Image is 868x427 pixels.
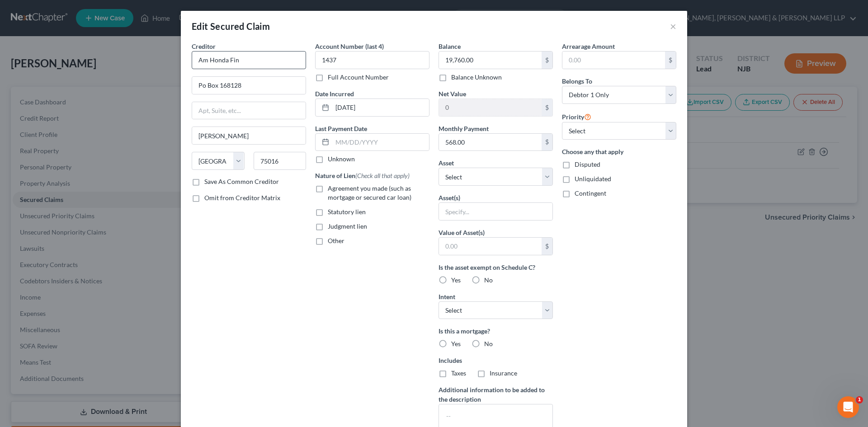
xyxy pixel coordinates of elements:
input: MM/DD/YYYY [332,99,429,116]
span: Taxes [451,369,466,377]
label: Last Payment Date [315,124,367,133]
label: Includes [439,356,553,365]
label: Priority [562,111,591,122]
span: Insurance [490,369,517,377]
div: $ [542,238,552,255]
span: (Check all that apply) [355,172,410,179]
input: Specify... [439,203,552,220]
span: Statutory lien [328,208,366,216]
label: Asset(s) [439,193,460,202]
div: $ [542,52,552,69]
input: 0.00 [439,52,542,69]
span: Judgment lien [328,222,367,230]
label: Net Value [439,89,466,99]
span: No [484,276,493,284]
label: Additional information to be added to the description [439,385,553,404]
span: Omit from Creditor Matrix [204,194,280,202]
input: XXXX [315,51,429,69]
div: $ [542,99,552,116]
label: Is this a mortgage? [439,326,553,336]
label: Date Incurred [315,89,354,99]
button: × [670,21,676,32]
label: Balance [439,42,461,51]
label: Account Number (last 4) [315,42,384,51]
span: Yes [451,340,461,347]
label: Save As Common Creditor [204,177,279,186]
label: Monthly Payment [439,124,489,133]
span: Agreement you made (such as mortgage or secured car loan) [328,184,411,201]
input: Enter address... [192,77,306,94]
span: Creditor [192,42,216,50]
div: $ [542,134,552,151]
label: Intent [439,292,455,301]
label: Arrearage Amount [562,42,615,51]
span: Contingent [575,189,606,197]
span: Disputed [575,160,600,168]
label: Is the asset exempt on Schedule C? [439,263,553,272]
span: Unliquidated [575,175,611,183]
span: Yes [451,276,461,284]
span: 1 [856,396,863,404]
span: Belongs To [562,77,592,85]
div: Edit Secured Claim [192,20,270,33]
label: Nature of Lien [315,171,410,180]
input: 0.00 [562,52,665,69]
input: Search creditor by name... [192,51,306,69]
input: 0.00 [439,99,542,116]
label: Value of Asset(s) [439,228,485,237]
div: $ [665,52,676,69]
input: Enter city... [192,127,306,144]
label: Unknown [328,155,355,164]
label: Full Account Number [328,73,389,82]
iframe: Intercom live chat [837,396,859,418]
input: Apt, Suite, etc... [192,102,306,119]
span: Other [328,237,344,244]
input: 0.00 [439,238,542,255]
span: Asset [439,159,454,167]
label: Balance Unknown [451,73,502,82]
input: Enter zip... [254,152,307,170]
span: No [484,340,493,347]
input: 0.00 [439,134,542,151]
label: Choose any that apply [562,147,676,156]
input: MM/DD/YYYY [332,134,429,151]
